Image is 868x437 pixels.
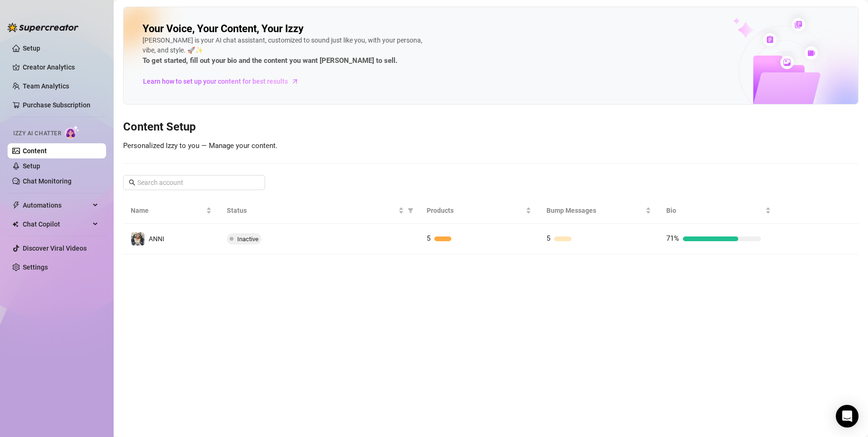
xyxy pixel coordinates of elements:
strong: To get started, fill out your bio and the content you want [PERSON_NAME] to sell. [143,56,397,65]
div: [PERSON_NAME] is your AI chat assistant, customized to sound just like you, with your persona, vi... [143,35,427,67]
span: Name [131,205,204,216]
img: ai-chatter-content-library-cLFOSyPT.png [711,8,858,104]
span: Chat Copilot [23,217,90,232]
span: Automations [23,198,90,213]
span: Inactive [237,236,259,243]
th: Bio [659,198,779,224]
span: search [129,179,135,186]
a: Setup [23,44,40,52]
span: Bump Messages [546,205,644,216]
a: Discover Viral Videos [23,245,87,252]
span: Products [427,205,524,216]
span: 71% [666,234,679,243]
img: ANNI [131,232,144,245]
div: Open Intercom Messenger [836,405,859,428]
img: logo-BBDzfeDw.svg [8,23,79,32]
a: Settings [23,263,48,271]
span: filter [406,203,415,218]
a: Learn how to set up your content for best results [143,74,306,89]
a: Setup [23,162,40,170]
th: Bump Messages [539,198,659,224]
span: Learn how to set up your content for best results [143,76,288,87]
h2: Your Voice, Your Content, Your Izzy [143,22,304,35]
a: Chat Monitoring [23,177,72,185]
a: Content [23,147,47,155]
a: Purchase Subscription [23,97,98,113]
span: Status [227,205,396,216]
span: 5 [546,234,550,243]
img: AI Chatter [65,125,80,139]
span: Bio [666,205,763,216]
th: Products [419,198,539,224]
a: Creator Analytics [23,60,98,75]
span: thunderbolt [12,201,20,209]
span: ANNI [149,235,164,243]
th: Name [123,198,219,224]
span: 5 [427,234,430,243]
a: Team Analytics [23,82,69,90]
th: Status [219,198,419,224]
h3: Content Setup [123,120,859,135]
span: Personalized Izzy to you — Manage your content. [123,141,277,150]
span: filter [408,208,413,213]
span: Izzy AI Chatter [13,129,61,138]
span: arrow-right [290,77,300,86]
img: Chat Copilot [12,221,18,227]
input: Search account [137,177,252,188]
